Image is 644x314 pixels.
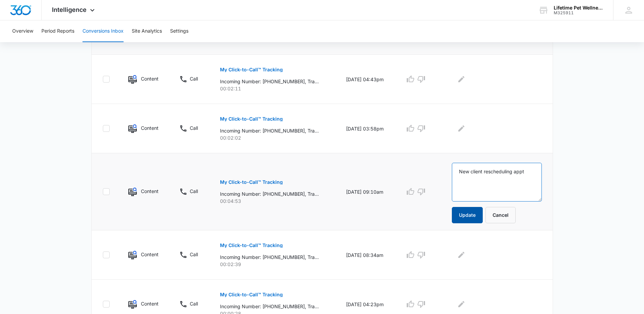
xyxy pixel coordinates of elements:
p: Content [141,75,159,82]
p: Call [190,300,198,307]
p: 00:02:02 [220,134,330,141]
p: Incoming Number: [PHONE_NUMBER], Tracking Number: [PHONE_NUMBER], Ring To: [PHONE_NUMBER], Caller... [220,78,319,85]
p: 00:04:53 [220,197,330,205]
button: Edit Comments [456,249,467,260]
p: Incoming Number: [PHONE_NUMBER], Tracking Number: [PHONE_NUMBER], Ring To: [PHONE_NUMBER], Caller... [220,190,319,197]
button: Period Reports [41,20,74,42]
button: Edit Comments [456,123,467,134]
button: Settings [170,20,188,42]
p: 00:02:39 [220,261,330,268]
p: Call [190,124,198,132]
p: Content [141,300,159,307]
td: [DATE] 03:58pm [338,104,397,153]
button: My Click-to-Call™ Tracking [220,111,283,127]
div: account id [554,11,603,15]
p: My Click-to-Call™ Tracking [220,292,283,297]
p: Call [190,75,198,82]
p: Call [190,251,198,258]
p: Incoming Number: [PHONE_NUMBER], Tracking Number: [PHONE_NUMBER], Ring To: [PHONE_NUMBER], Caller... [220,303,319,310]
button: My Click-to-Call™ Tracking [220,62,283,78]
button: Conversions Inbox [82,20,124,42]
p: Incoming Number: [PHONE_NUMBER], Tracking Number: [PHONE_NUMBER], Ring To: [PHONE_NUMBER], Caller... [220,127,319,134]
p: Content [141,124,159,132]
td: [DATE] 09:10am [338,153,397,230]
p: 00:02:11 [220,85,330,92]
div: account name [554,5,603,11]
button: Cancel [485,207,516,223]
textarea: New client rescheduling appt [452,163,542,202]
p: My Click-to-Call™ Tracking [220,117,283,121]
button: My Click-to-Call™ Tracking [220,286,283,303]
p: My Click-to-Call™ Tracking [220,243,283,248]
p: Call [190,188,198,195]
span: Intelligence [52,6,87,13]
button: Overview [12,20,33,42]
button: My Click-to-Call™ Tracking [220,174,283,190]
p: Content [141,188,159,195]
button: Edit Comments [456,299,467,310]
button: Update [452,207,483,223]
button: Site Analytics [132,20,162,42]
td: [DATE] 08:34am [338,230,397,280]
button: My Click-to-Call™ Tracking [220,237,283,254]
p: Content [141,251,159,258]
p: My Click-to-Call™ Tracking [220,180,283,185]
p: My Click-to-Call™ Tracking [220,67,283,72]
td: [DATE] 04:43pm [338,55,397,104]
p: Incoming Number: [PHONE_NUMBER], Tracking Number: [PHONE_NUMBER], Ring To: [PHONE_NUMBER], Caller... [220,254,319,261]
button: Edit Comments [456,74,467,85]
